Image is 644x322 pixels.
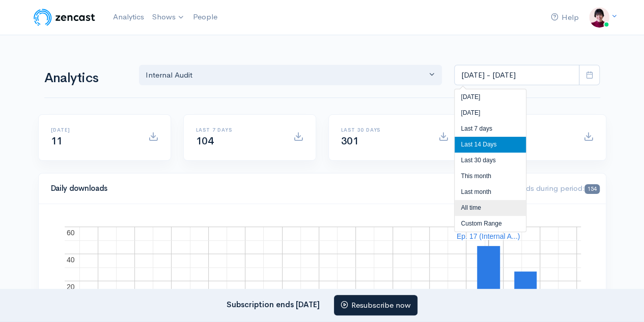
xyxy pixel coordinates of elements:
div: Internal Audit [146,69,427,81]
h6: All time [486,127,571,133]
text: 40 [67,255,75,263]
li: [DATE] [455,89,526,105]
li: [DATE] [455,105,526,121]
a: Resubscribe now [334,295,417,316]
a: Analytics [109,6,148,28]
span: 301 [341,135,359,147]
h6: Last 30 days [341,127,426,133]
li: Last month [455,184,526,200]
strong: Subscription ends [DATE] [227,299,320,309]
a: Shows [148,6,189,29]
text: 60 [67,228,75,236]
li: All time [455,200,526,216]
button: Internal Audit [139,65,442,86]
img: ZenCast Logo [32,7,97,28]
text: 20 [67,282,75,290]
a: People [189,6,221,28]
svg: A chart. [51,216,594,318]
span: 11 [51,135,63,147]
text: Ep. 17 (Internal A...) [456,232,520,240]
input: analytics date range selector [454,65,579,86]
h1: Analytics [44,71,127,86]
span: 154 [584,184,599,194]
span: Downloads during period: [494,183,599,193]
span: 104 [196,135,214,147]
a: Help [547,7,583,29]
h4: Daily downloads [51,184,482,193]
li: This month [455,168,526,184]
li: Last 14 Days [455,137,526,153]
h6: [DATE] [51,127,136,133]
li: Last 7 days [455,121,526,137]
img: ... [589,7,609,28]
li: Custom Range [455,216,526,232]
h6: Last 7 days [196,127,281,133]
li: Last 30 days [455,153,526,168]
